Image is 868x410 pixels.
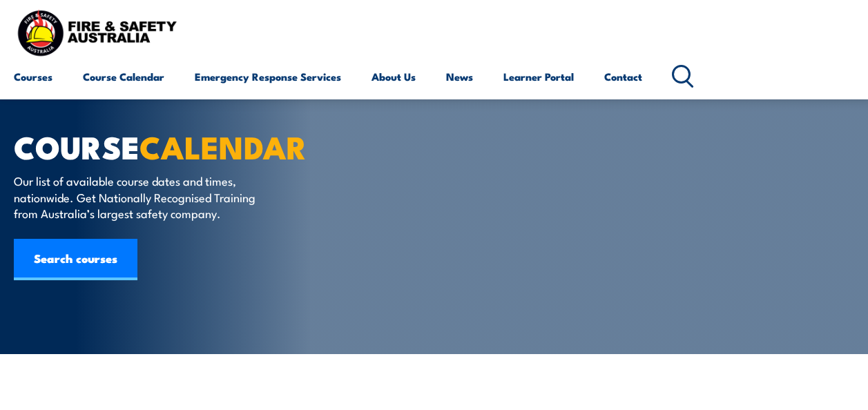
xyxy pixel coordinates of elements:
strong: CALENDAR [139,122,307,170]
a: About Us [372,60,416,93]
a: News [446,60,473,93]
a: Search courses [14,239,137,280]
p: Our list of available course dates and times, nationwide. Get Nationally Recognised Training from... [14,173,266,221]
a: Courses [14,60,52,93]
a: Emergency Response Services [195,60,341,93]
a: Learner Portal [503,60,574,93]
a: Course Calendar [83,60,164,93]
h1: COURSE [14,133,355,159]
a: Contact [604,60,642,93]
